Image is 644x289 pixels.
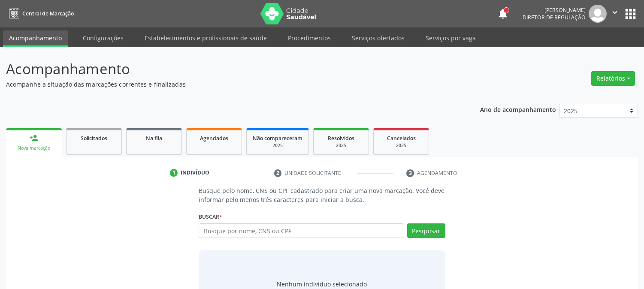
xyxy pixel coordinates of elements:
p: Acompanhamento [6,58,448,80]
button: notifications [497,8,509,20]
div: Nova marcação [12,145,56,151]
span: Agendados [200,135,228,142]
button: Pesquisar [407,223,445,238]
span: Central de Marcação [22,10,74,17]
a: Procedimentos [282,30,337,45]
div: person_add [29,133,39,143]
p: Ano de acompanhamento [480,104,556,114]
img: img [589,5,607,23]
div: 2025 [380,142,423,149]
i:  [610,8,620,17]
span: Não compareceram [253,135,302,142]
a: Configurações [77,30,130,45]
span: Diretor de regulação [523,14,586,21]
span: Solicitados [81,135,107,142]
span: Resolvidos [328,135,354,142]
div: 2025 [320,142,363,149]
div: Indivíduo [181,169,209,177]
a: Serviços por vaga [420,30,482,45]
a: Estabelecimentos e profissionais de saúde [139,30,273,45]
span: Na fila [146,135,162,142]
div: [PERSON_NAME] [523,6,586,14]
a: Acompanhamento [3,30,68,47]
p: Busque pelo nome, CNS ou CPF cadastrado para criar uma nova marcação. Você deve informar pelo men... [199,186,445,204]
div: 1 [170,169,178,177]
div: Nenhum indivíduo selecionado [277,280,367,289]
a: Serviços ofertados [346,30,411,45]
p: Acompanhe a situação das marcações correntes e finalizadas [6,80,448,89]
span: Cancelados [387,135,416,142]
a: Central de Marcação [6,6,74,21]
button:  [607,5,623,23]
button: Relatórios [591,71,635,86]
label: Buscar [199,210,222,223]
input: Busque por nome, CNS ou CPF [199,223,404,238]
div: 2025 [253,142,302,149]
button: apps [623,6,638,21]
